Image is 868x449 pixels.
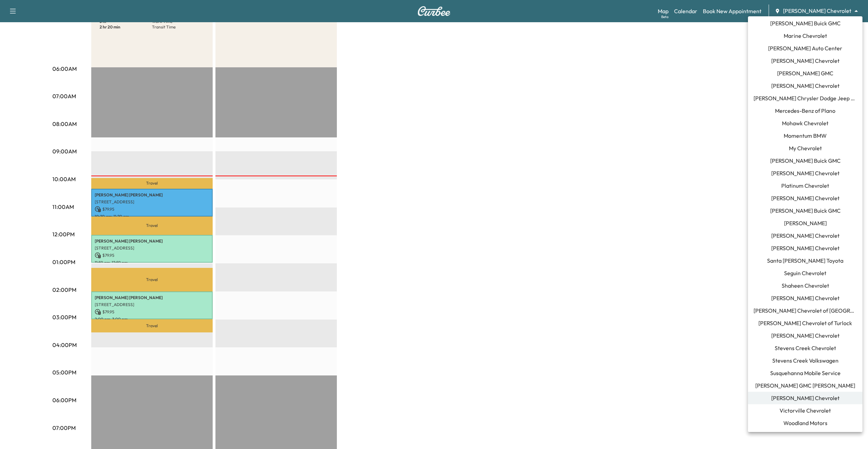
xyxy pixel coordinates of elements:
span: [PERSON_NAME] Chevrolet of [GEOGRAPHIC_DATA] [754,306,857,315]
span: [PERSON_NAME] Chevrolet [771,194,840,202]
span: Santa [PERSON_NAME] Toyota [767,256,843,265]
span: [PERSON_NAME] Chevrolet [771,331,840,340]
span: Victorville Chevrolet [780,406,831,415]
span: [PERSON_NAME] Chevrolet [771,231,840,240]
span: Woodland Motors [783,419,827,427]
span: [PERSON_NAME] Chevrolet [771,244,840,252]
span: [PERSON_NAME] Chevrolet [771,82,840,90]
span: [PERSON_NAME] Buick GMC [770,156,841,165]
span: [PERSON_NAME] Buick GMC [770,19,841,27]
span: [PERSON_NAME] Chevrolet [771,294,840,302]
span: Platinum Chevrolet [781,181,829,190]
span: [PERSON_NAME] GMC [777,69,833,77]
span: [PERSON_NAME] Chevrolet [771,394,840,402]
span: [PERSON_NAME] Chevrolet of Turlock [758,319,852,327]
span: [PERSON_NAME] [784,219,827,227]
span: Momentum BMW [784,132,827,140]
span: My Chevrolet [789,144,822,152]
span: [PERSON_NAME] Chevrolet [771,57,840,65]
span: Susquehanna Mobile Service [770,369,841,377]
span: Marine Chevrolet [784,32,827,40]
span: [PERSON_NAME] Chrysler Dodge Jeep RAM of [GEOGRAPHIC_DATA] [754,94,857,102]
span: Stevens Creek Volkswagen [772,356,839,365]
span: [PERSON_NAME] Buick GMC [770,206,841,215]
span: [PERSON_NAME] GMC [PERSON_NAME] [755,381,855,390]
span: Seguin Chevrolet [784,269,826,277]
span: [PERSON_NAME] Chevrolet [771,169,840,177]
span: Mercedes-Benz of Plano [775,107,835,115]
span: Stevens Creek Chevrolet [775,344,836,352]
span: [PERSON_NAME] Auto Center [768,44,842,52]
span: Mohawk Chevrolet [782,119,828,127]
span: Shaheen Chevrolet [782,281,829,290]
